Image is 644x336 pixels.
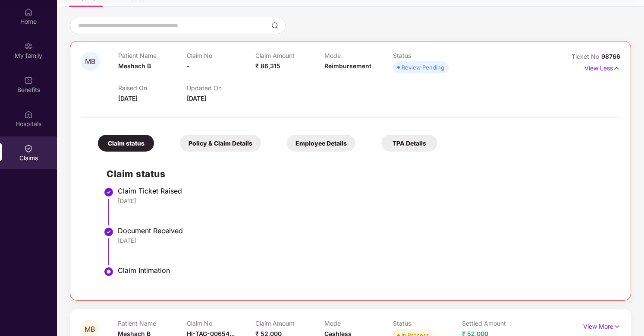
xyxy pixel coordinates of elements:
div: Document Received [118,226,612,235]
span: [DATE] [118,95,138,102]
p: Patient Name [118,52,187,59]
span: Reimbursement [324,62,371,70]
p: View Less [584,61,620,73]
div: Policy & Claim Details [180,135,261,152]
span: Meshach B [118,62,151,70]
p: Status [393,320,462,327]
p: Claim No [187,52,255,59]
div: TPA Details [381,135,437,152]
div: Employee Details [287,135,355,152]
span: [DATE] [187,95,206,102]
img: svg+xml;base64,PHN2ZyBpZD0iU2VhcmNoLTMyeDMyIiB4bWxucz0iaHR0cDovL3d3dy53My5vcmcvMjAwMC9zdmciIHdpZH... [271,22,278,29]
p: Status [393,52,462,59]
img: svg+xml;base64,PHN2ZyBpZD0iU3RlcC1Eb25lLTMyeDMyIiB4bWxucz0iaHR0cDovL3d3dy53My5vcmcvMjAwMC9zdmciIH... [104,227,114,237]
img: svg+xml;base64,PHN2ZyBpZD0iU3RlcC1Eb25lLTMyeDMyIiB4bWxucz0iaHR0cDovL3d3dy53My5vcmcvMjAwMC9zdmciIH... [104,187,114,197]
span: MB [85,58,95,65]
div: [DATE] [118,237,612,244]
img: svg+xml;base64,PHN2ZyBpZD0iU3RlcC1BY3RpdmUtMzJ4MzIiIHhtbG5zPSJodHRwOi8vd3d3LnczLm9yZy8yMDAwL3N2Zy... [104,266,114,277]
p: Claim No [187,320,256,327]
div: Claim Ticket Raised [118,187,612,195]
p: Claim Amount [255,52,324,59]
img: svg+xml;base64,PHN2ZyBpZD0iSG9tZSIgeG1sbnM9Imh0dHA6Ly93d3cudzMub3JnLzIwMDAvc3ZnIiB3aWR0aD0iMjAiIG... [24,8,33,16]
span: - [187,62,190,70]
img: svg+xml;base64,PHN2ZyBpZD0iQ2xhaW0iIHhtbG5zPSJodHRwOi8vd3d3LnczLm9yZy8yMDAwL3N2ZyIgd2lkdGg9IjIwIi... [24,144,33,153]
p: Claim Amount [255,320,324,327]
img: svg+xml;base64,PHN2ZyBpZD0iSG9zcGl0YWxzIiB4bWxucz0iaHR0cDovL3d3dy53My5vcmcvMjAwMC9zdmciIHdpZHRoPS... [24,110,33,119]
span: 98766 [601,53,620,60]
div: Claim status [98,135,154,152]
span: Ticket No [572,53,601,60]
p: Mode [324,52,393,59]
h2: Claim status [107,167,612,181]
p: Updated On [187,84,255,92]
span: MB [85,326,95,333]
p: View More [583,320,621,331]
div: [DATE] [118,197,612,205]
div: Review Pending [402,63,444,72]
span: ₹ 86,315 [255,62,280,70]
img: svg+xml;base64,PHN2ZyB4bWxucz0iaHR0cDovL3d3dy53My5vcmcvMjAwMC9zdmciIHdpZHRoPSIxNyIgaGVpZ2h0PSIxNy... [613,63,620,73]
p: Patient Name [118,320,187,327]
p: Mode [324,320,393,327]
img: svg+xml;base64,PHN2ZyB3aWR0aD0iMjAiIGhlaWdodD0iMjAiIHZpZXdCb3g9IjAgMCAyMCAyMCIgZmlsbD0ibm9uZSIgeG... [24,42,33,51]
img: svg+xml;base64,PHN2ZyB4bWxucz0iaHR0cDovL3d3dy53My5vcmcvMjAwMC9zdmciIHdpZHRoPSIxNyIgaGVpZ2h0PSIxNy... [613,322,621,331]
div: Claim Intimation [118,266,612,275]
p: Settled Amount [462,320,531,327]
p: Raised On [118,84,187,92]
img: svg+xml;base64,PHN2ZyBpZD0iQmVuZWZpdHMiIHhtbG5zPSJodHRwOi8vd3d3LnczLm9yZy8yMDAwL3N2ZyIgd2lkdGg9Ij... [24,76,33,85]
